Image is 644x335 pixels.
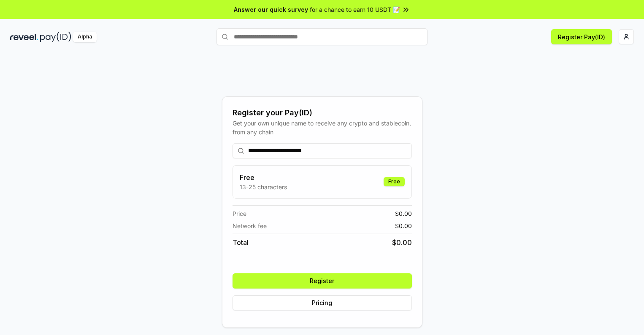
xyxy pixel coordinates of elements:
[384,177,405,186] div: Free
[240,182,287,191] p: 13-25 characters
[233,273,412,289] button: Register
[310,5,400,14] span: for a chance to earn 10 USDT 📝
[10,32,38,42] img: reveel_dark
[233,295,412,310] button: Pricing
[395,221,412,230] span: $ 0.00
[234,5,308,14] span: Answer our quick survey
[395,209,412,218] span: $ 0.00
[233,119,412,136] div: Get your own unique name to receive any crypto and stablecoin, from any chain
[551,29,612,44] button: Register Pay(ID)
[233,237,249,248] span: Total
[73,32,97,42] div: Alpha
[233,221,267,230] span: Network fee
[392,237,412,248] span: $ 0.00
[240,172,287,182] h3: Free
[233,209,246,218] span: Price
[40,32,71,42] img: pay_id
[233,107,412,119] div: Register your Pay(ID)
